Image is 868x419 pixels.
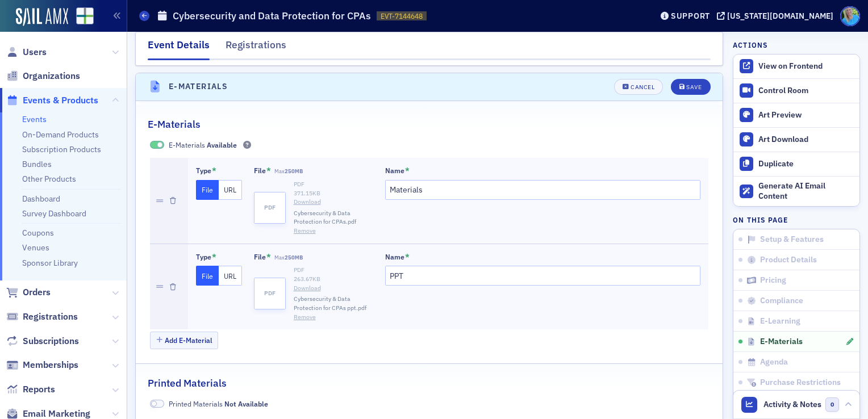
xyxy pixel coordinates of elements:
[6,335,79,347] a: Subscriptions
[150,400,165,408] span: Not Available
[274,167,303,175] span: Max
[23,359,78,371] span: Memberships
[614,79,663,95] button: Cancel
[6,286,51,299] a: Orders
[294,227,316,236] button: Remove
[733,152,859,176] button: Duplicate
[631,84,654,90] div: Cancel
[733,127,859,152] a: Art Download
[6,359,78,371] a: Memberships
[169,399,268,409] span: Printed Materials
[23,335,79,347] span: Subscriptions
[23,94,98,107] span: Events & Products
[212,166,216,176] abbr: This field is required
[760,275,786,286] span: Pricing
[148,37,210,60] div: Event Details
[196,180,219,200] button: File
[266,166,271,176] abbr: This field is required
[23,286,51,299] span: Orders
[23,46,47,58] span: Users
[196,166,211,175] div: Type
[196,253,211,261] div: Type
[6,94,98,107] a: Events & Products
[224,399,268,408] span: Not Available
[294,266,373,275] div: PDF
[385,253,404,261] div: Name
[22,174,76,184] a: Other Products
[381,11,423,21] span: EVT-7144648
[6,311,78,323] a: Registrations
[294,189,373,198] div: 371.15 KB
[294,284,373,293] a: Download
[226,37,286,58] div: Registrations
[16,8,68,26] a: SailAMX
[758,110,854,120] div: Art Preview
[6,383,55,396] a: Reports
[173,9,371,23] h1: Cybersecurity and Data Protection for CPAs
[196,266,219,286] button: File
[758,159,854,169] div: Duplicate
[671,79,710,95] button: Save
[758,135,854,145] div: Art Download
[686,84,702,90] div: Save
[6,70,80,82] a: Organizations
[254,253,266,261] div: File
[22,114,47,124] a: Events
[733,79,859,103] a: Control Room
[733,103,859,127] a: Art Preview
[733,215,860,225] h4: On this page
[22,159,52,169] a: Bundles
[274,254,303,261] span: Max
[169,140,237,150] span: E-Materials
[760,296,803,306] span: Compliance
[717,12,837,20] button: [US_STATE][DOMAIN_NAME]
[285,167,303,175] span: 250MB
[169,81,228,93] h4: E-Materials
[219,266,242,286] button: URL
[207,140,237,149] span: Available
[385,166,404,175] div: Name
[840,6,860,26] span: Profile
[23,70,80,82] span: Organizations
[22,258,78,268] a: Sponsor Library
[733,40,768,50] h4: Actions
[294,198,373,207] a: Download
[405,252,410,262] abbr: This field is required
[22,228,54,238] a: Coupons
[758,181,854,201] div: Generate AI Email Content
[733,176,859,207] button: Generate AI Email Content
[760,357,788,367] span: Agenda
[671,11,710,21] div: Support
[733,55,859,78] a: View on Frontend
[254,166,266,175] div: File
[22,208,86,219] a: Survey Dashboard
[285,254,303,261] span: 250MB
[266,252,271,262] abbr: This field is required
[760,337,803,347] span: E-Materials
[148,376,227,391] h2: Printed Materials
[76,7,94,25] img: SailAMX
[294,209,373,227] span: Cybersecurity & Data Protection for CPAs.pdf
[22,144,101,154] a: Subscription Products
[760,255,817,265] span: Product Details
[405,166,410,176] abbr: This field is required
[760,378,841,388] span: Purchase Restrictions
[150,141,165,149] span: Available
[150,332,219,349] button: Add E-Material
[22,129,99,140] a: On-Demand Products
[148,117,201,132] h2: E-Materials
[68,7,94,27] a: View Homepage
[212,252,216,262] abbr: This field is required
[825,397,840,412] span: 0
[294,275,373,284] div: 263.67 KB
[763,399,821,410] span: Activity & Notes
[760,316,800,326] span: E-Learning
[294,313,316,322] button: Remove
[294,295,373,313] span: Cybersecurity & Data Protection for CPAs ppt.pdf
[22,194,60,204] a: Dashboard
[758,61,854,72] div: View on Frontend
[294,180,373,189] div: PDF
[6,46,47,58] a: Users
[760,234,824,245] span: Setup & Features
[23,311,78,323] span: Registrations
